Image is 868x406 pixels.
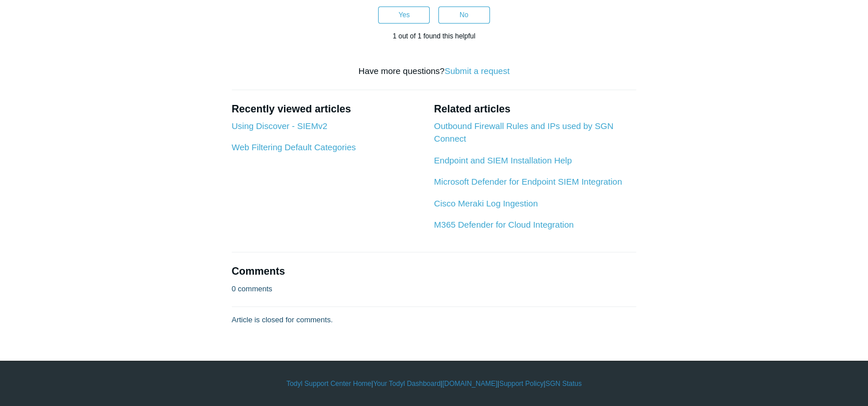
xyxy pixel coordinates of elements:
[232,314,333,326] p: Article is closed for comments.
[434,220,573,229] a: M365 Defender for Cloud Integration
[232,101,423,117] h2: Recently viewed articles
[442,378,497,389] a: [DOMAIN_NAME]
[232,264,637,279] h2: Comments
[434,155,571,165] a: Endpoint and SIEM Installation Help
[434,101,636,117] h2: Related articles
[434,198,538,208] a: Cisco Meraki Log Ingestion
[546,378,582,389] a: SGN Status
[232,121,328,131] a: Using Discover - SIEMv2
[102,378,767,389] div: | | | |
[392,32,475,40] span: 1 out of 1 found this helpful
[434,177,622,186] a: Microsoft Defender for Endpoint SIEM Integration
[434,121,613,144] a: Outbound Firewall Rules and IPs used by SGN Connect
[378,6,430,24] button: This article was helpful
[286,378,371,389] a: Todyl Support Center Home
[445,66,509,76] a: Submit a request
[232,65,637,78] div: Have more questions?
[232,283,273,295] p: 0 comments
[373,378,440,389] a: Your Todyl Dashboard
[499,378,543,389] a: Support Policy
[232,142,356,152] a: Web Filtering Default Categories
[438,6,490,24] button: This article was not helpful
